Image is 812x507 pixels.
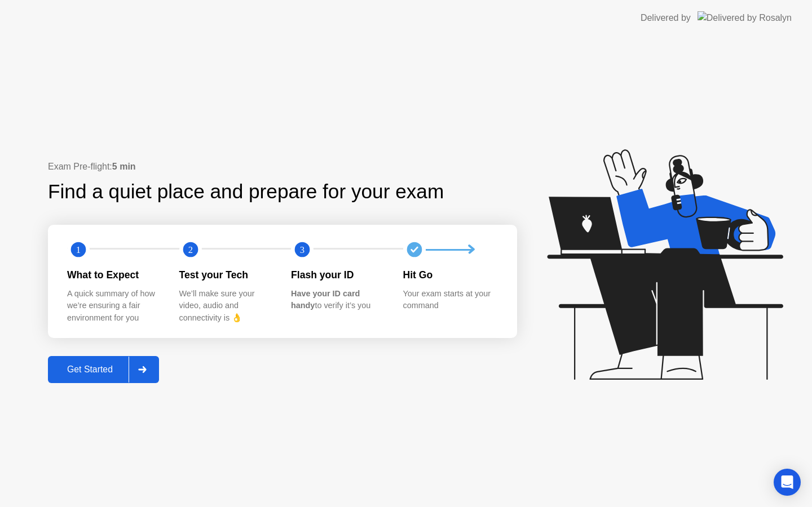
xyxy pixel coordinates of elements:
[179,268,273,282] div: Test your Tech
[291,289,360,310] b: Have your ID card handy
[403,268,497,282] div: Hit Go
[67,268,161,282] div: What to Expect
[48,356,159,383] button: Get Started
[48,160,517,174] div: Exam Pre-flight:
[179,288,273,324] div: We’ll make sure your video, audio and connectivity is 👌
[291,288,385,312] div: to verify it’s you
[112,162,136,171] b: 5 min
[641,11,691,25] div: Delivered by
[403,288,497,312] div: Your exam starts at your command
[67,288,161,324] div: A quick summary of how we’re ensuring a fair environment for you
[698,11,792,24] img: Delivered by Rosalyn
[188,244,192,255] text: 2
[51,364,129,375] div: Get Started
[48,177,445,207] div: Find a quiet place and prepare for your exam
[76,244,81,255] text: 1
[291,268,385,282] div: Flash your ID
[774,469,801,496] div: Open Intercom Messenger
[300,244,304,255] text: 3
